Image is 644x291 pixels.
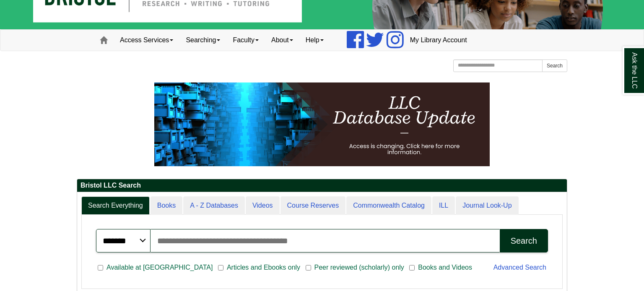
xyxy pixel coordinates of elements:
a: Course Reserves [280,196,346,215]
a: A - Z Databases [183,196,245,215]
span: Books and Videos [415,263,475,273]
a: Faculty [226,30,265,51]
a: About [265,30,299,51]
a: My Library Account [404,30,473,51]
input: Books and Videos [409,264,415,272]
input: Available at [GEOGRAPHIC_DATA] [98,264,103,272]
span: Articles and Ebooks only [223,263,304,273]
a: Videos [246,196,280,215]
a: Commonwealth Catalog [346,196,431,215]
span: Available at [GEOGRAPHIC_DATA] [103,263,216,273]
a: Search Everything [81,196,150,215]
a: Journal Look-Up [456,196,518,215]
button: Search [542,59,567,72]
input: Peer reviewed (scholarly) only [306,264,311,272]
img: HTML tutorial [154,82,490,166]
input: Articles and Ebooks only [218,264,223,272]
button: Search [500,229,548,252]
a: Books [151,196,182,215]
a: ILL [432,196,455,215]
div: Search [511,236,537,246]
h2: Bristol LLC Search [77,179,567,192]
a: Searching [179,30,226,51]
a: Advanced Search [493,264,546,271]
a: Help [299,30,330,51]
span: Peer reviewed (scholarly) only [311,263,408,273]
a: Access Services [114,30,179,51]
